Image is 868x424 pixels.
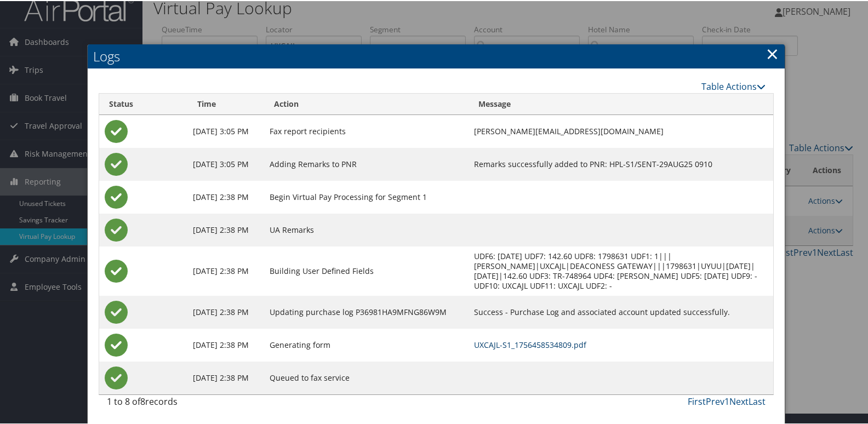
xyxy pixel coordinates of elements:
a: First [688,394,706,406]
td: Begin Virtual Pay Processing for Segment 1 [264,180,469,213]
td: Queued to fax service [264,360,469,393]
h2: Logs [88,43,785,67]
td: Fax report recipients [264,114,469,147]
a: Last [749,394,766,406]
td: Remarks successfully added to PNR: HPL-S1/SENT-29AUG25 0910 [469,147,773,180]
td: [DATE] 2:38 PM [187,360,264,393]
td: UA Remarks [264,213,469,245]
td: [DATE] 3:05 PM [187,147,264,180]
td: [DATE] 2:38 PM [187,245,264,295]
a: UXCAJL-S1_1756458534809.pdf [474,339,586,349]
td: Generating form [264,328,469,360]
td: [DATE] 2:38 PM [187,328,264,360]
span: 8 [140,394,145,406]
td: Building User Defined Fields [264,245,469,295]
td: [DATE] 2:38 PM [187,213,264,245]
td: [DATE] 2:38 PM [187,180,264,213]
td: Updating purchase log P36981HA9MFNG86W9M [264,295,469,328]
td: [DATE] 3:05 PM [187,114,264,147]
div: 1 to 8 of records [107,394,259,412]
th: Message: activate to sort column ascending [469,93,773,114]
th: Status: activate to sort column ascending [99,93,187,114]
a: Prev [706,394,724,406]
td: Success - Purchase Log and associated account updated successfully. [469,295,773,328]
td: Adding Remarks to PNR [264,147,469,180]
td: [DATE] 2:38 PM [187,295,264,328]
a: 1 [724,394,729,406]
a: Next [729,394,749,406]
a: Close [766,42,779,64]
td: [PERSON_NAME][EMAIL_ADDRESS][DOMAIN_NAME] [469,114,773,147]
th: Action: activate to sort column ascending [264,93,469,114]
td: UDF6: [DATE] UDF7: 142.60 UDF8: 1798631 UDF1: 1|||[PERSON_NAME]|UXCAJL|DEACONESS GATEWAY|||179863... [469,245,773,295]
th: Time: activate to sort column ascending [187,93,264,114]
a: Table Actions [701,79,766,91]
